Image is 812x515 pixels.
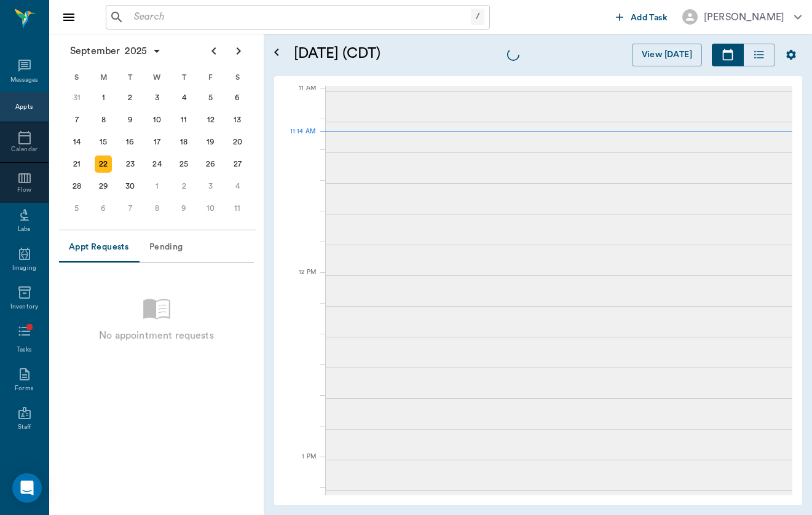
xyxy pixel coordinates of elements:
div: Tuesday, September 9, 2025 [122,111,139,128]
input: Search [129,9,471,26]
div: Monday, September 29, 2025 [95,178,112,195]
span: 2025 [122,42,149,60]
div: Wednesday, September 3, 2025 [149,89,166,106]
div: M [90,68,117,87]
div: Sunday, September 21, 2025 [68,155,85,173]
div: Friday, October 3, 2025 [202,178,219,195]
div: Appts [15,103,33,112]
div: Open Intercom Messenger [12,473,42,503]
div: Thursday, September 11, 2025 [175,111,192,128]
div: Today, Monday, September 22, 2025 [95,155,112,173]
div: S [224,68,251,87]
div: Labs [18,225,31,234]
button: September2025 [64,39,168,63]
div: Monday, September 15, 2025 [95,133,112,151]
div: 11 AM [284,82,316,112]
div: F [197,68,224,87]
div: Saturday, September 27, 2025 [229,155,246,173]
div: Wednesday, October 8, 2025 [149,200,166,217]
div: Tuesday, October 7, 2025 [122,200,139,217]
div: Friday, October 10, 2025 [202,200,219,217]
div: Sunday, September 28, 2025 [68,178,85,195]
div: Thursday, September 18, 2025 [175,133,192,151]
div: Tuesday, September 2, 2025 [122,89,139,106]
div: Saturday, October 4, 2025 [229,178,246,195]
div: S [63,68,90,87]
div: Appointment request tabs [59,233,254,262]
div: W [144,68,171,87]
div: Tuesday, September 30, 2025 [122,178,139,195]
div: Monday, September 1, 2025 [95,89,112,106]
div: Sunday, October 5, 2025 [68,200,85,217]
div: Thursday, September 4, 2025 [175,89,192,106]
div: Inventory [10,302,38,312]
div: [PERSON_NAME] [704,10,784,25]
div: Sunday, September 7, 2025 [68,111,85,128]
div: Monday, September 8, 2025 [95,111,112,128]
div: T [117,68,144,87]
button: View [DATE] [632,44,702,66]
button: Previous page [202,39,226,63]
button: Close drawer [57,5,81,29]
span: September [68,42,122,60]
div: Sunday, September 14, 2025 [68,133,85,151]
div: Thursday, October 9, 2025 [175,200,192,217]
div: / [471,9,484,25]
div: Saturday, October 11, 2025 [229,200,246,217]
div: 1 PM [284,450,316,481]
button: Appt Requests [59,233,138,262]
button: Open calendar [269,29,284,76]
div: Wednesday, September 10, 2025 [149,111,166,128]
div: Forms [15,384,33,393]
div: 12 PM [284,266,316,297]
div: Sunday, August 31, 2025 [68,89,85,106]
div: Friday, September 5, 2025 [202,89,219,106]
h5: [DATE] (CDT) [294,44,492,63]
div: Monday, October 6, 2025 [95,200,112,217]
div: Wednesday, October 1, 2025 [149,178,166,195]
div: Saturday, September 6, 2025 [229,89,246,106]
div: Thursday, October 2, 2025 [175,178,192,195]
div: Thursday, September 25, 2025 [175,155,192,173]
button: Next page [226,39,251,63]
div: Saturday, September 20, 2025 [229,133,246,151]
div: T [170,68,197,87]
div: Wednesday, September 24, 2025 [149,155,166,173]
button: Pending [138,233,194,262]
div: Wednesday, September 17, 2025 [149,133,166,151]
button: Add Task [611,6,672,28]
div: Staff [18,423,31,432]
div: Tuesday, September 16, 2025 [122,133,139,151]
div: Friday, September 12, 2025 [202,111,219,128]
div: Imaging [12,264,36,273]
p: No appointment requests [99,328,213,343]
div: Tasks [17,345,32,355]
div: Friday, September 19, 2025 [202,133,219,151]
div: Messages [10,76,39,85]
div: Saturday, September 13, 2025 [229,111,246,128]
button: [PERSON_NAME] [672,6,811,28]
div: Tuesday, September 23, 2025 [122,155,139,173]
div: Friday, September 26, 2025 [202,155,219,173]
